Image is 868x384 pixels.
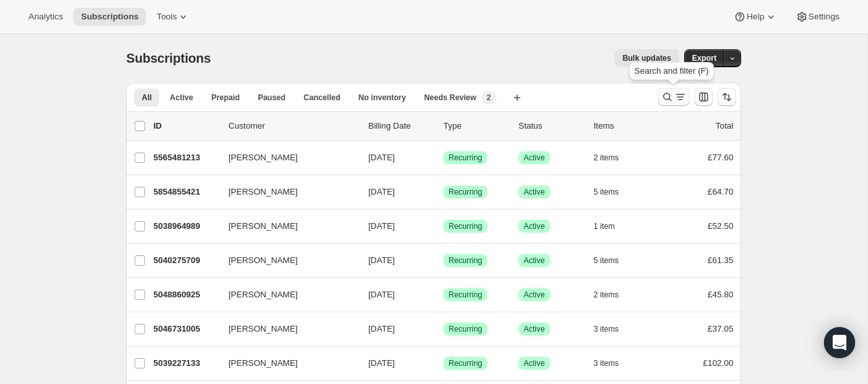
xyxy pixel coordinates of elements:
[524,255,545,266] span: Active
[707,290,733,299] span: £45.80
[228,220,298,233] span: [PERSON_NAME]
[142,92,151,103] span: All
[221,319,350,339] button: [PERSON_NAME]
[153,220,218,233] p: 5038964989
[149,8,197,26] button: Tools
[594,251,633,270] button: 5 items
[449,221,482,231] span: Recurring
[228,120,358,133] p: Customer
[615,49,679,67] button: Bulk updates
[703,358,733,368] span: £102.00
[153,217,733,235] div: 5038964989[PERSON_NAME][DATE]SuccessRecurringSuccessActive1 item£52.50
[594,290,619,300] span: 2 items
[228,357,298,370] span: [PERSON_NAME]
[707,187,733,197] span: £64.70
[368,153,395,162] span: [DATE]
[449,324,482,334] span: Recurring
[684,49,724,67] button: Export
[153,120,218,133] p: ID
[594,120,658,133] div: Items
[153,251,733,270] div: 5040275709[PERSON_NAME][DATE]SuccessRecurringSuccessActive5 items£61.35
[157,12,177,22] span: Tools
[221,182,350,202] button: [PERSON_NAME]
[228,151,298,164] span: [PERSON_NAME]
[692,53,717,63] span: Export
[449,290,482,300] span: Recurring
[73,8,146,26] button: Subscriptions
[707,324,733,334] span: £37.05
[228,186,298,198] span: [PERSON_NAME]
[368,324,395,334] span: [DATE]
[153,357,218,370] p: 5039227133
[524,358,545,368] span: Active
[594,183,633,201] button: 5 items
[524,324,545,334] span: Active
[153,286,733,304] div: 5048860925[PERSON_NAME][DATE]SuccessRecurringSuccessActive2 items£45.80
[228,254,298,267] span: [PERSON_NAME]
[707,153,733,162] span: £77.60
[707,221,733,231] span: £52.50
[594,221,615,231] span: 1 item
[368,221,395,231] span: [DATE]
[153,183,733,201] div: 5854855421[PERSON_NAME][DATE]SuccessRecurringSuccessActive5 items£64.70
[594,153,619,163] span: 2 items
[594,358,619,368] span: 3 items
[788,8,847,26] button: Settings
[716,120,733,133] p: Total
[524,221,545,231] span: Active
[524,290,545,300] span: Active
[594,354,633,372] button: 3 items
[594,324,619,334] span: 3 items
[221,284,350,305] button: [PERSON_NAME]
[153,254,218,267] p: 5040275709
[153,320,733,338] div: 5046731005[PERSON_NAME][DATE]SuccessRecurringSuccessActive3 items£37.05
[359,92,406,103] span: No inventory
[424,92,476,103] span: Needs Review
[368,255,395,265] span: [DATE]
[658,88,689,106] button: Search and filter results
[228,323,298,336] span: [PERSON_NAME]
[28,12,63,22] span: Analytics
[221,250,350,271] button: [PERSON_NAME]
[153,151,218,164] p: 5565481213
[126,51,211,65] span: Subscriptions
[449,255,482,266] span: Recurring
[221,216,350,237] button: [PERSON_NAME]
[443,120,508,133] div: Type
[507,89,528,107] button: Create new view
[81,12,139,22] span: Subscriptions
[746,12,764,22] span: Help
[594,149,633,167] button: 2 items
[707,255,733,265] span: £61.35
[304,92,340,103] span: Cancelled
[368,187,395,197] span: [DATE]
[221,353,350,374] button: [PERSON_NAME]
[518,120,583,133] p: Status
[153,354,733,372] div: 5039227133[PERSON_NAME][DATE]SuccessRecurringSuccessActive3 items£102.00
[368,290,395,299] span: [DATE]
[524,187,545,197] span: Active
[21,8,71,26] button: Analytics
[221,147,350,168] button: [PERSON_NAME]
[594,320,633,338] button: 3 items
[824,327,855,358] div: Open Intercom Messenger
[368,120,433,133] p: Billing Date
[594,217,629,235] button: 1 item
[211,92,239,103] span: Prepaid
[153,120,733,133] div: IDCustomerBilling DateTypeStatusItemsTotal
[487,92,491,103] span: 2
[228,288,298,301] span: [PERSON_NAME]
[524,153,545,163] span: Active
[449,187,482,197] span: Recurring
[808,12,840,22] span: Settings
[449,153,482,163] span: Recurring
[368,358,395,368] span: [DATE]
[594,286,633,304] button: 2 items
[594,187,619,197] span: 5 items
[726,8,785,26] button: Help
[153,288,218,301] p: 5048860925
[449,358,482,368] span: Recurring
[153,323,218,336] p: 5046731005
[170,92,193,103] span: Active
[258,92,285,103] span: Paused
